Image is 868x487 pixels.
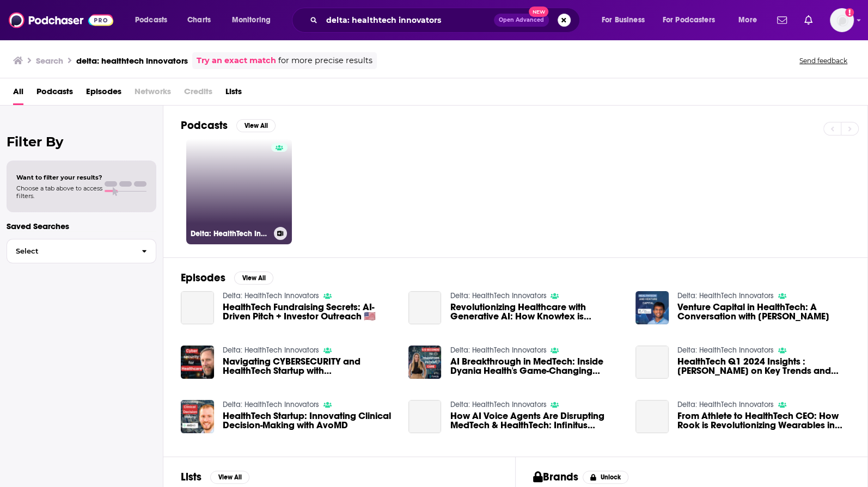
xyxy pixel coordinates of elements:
[7,248,133,255] span: Select
[181,271,225,285] h2: Episodes
[7,134,156,150] h2: Filter By
[76,56,188,66] h3: delta: healthtech innovators
[731,11,771,29] button: open menu
[197,54,276,67] a: Try an exact match
[7,221,156,231] p: Saved Searches
[223,291,319,300] a: Delta: HealthTech Innovators
[181,346,214,379] img: Navigating CYBERSECURITY and HealthTech Startup with Justin Beals
[845,8,854,17] svg: Add a profile image
[450,411,622,430] a: How AI Voice Agents Are Disrupting MedTech & HealthTech: Infinitus Founder Shares His Journey
[677,411,850,430] a: From Athlete to HealthTech CEO: How Rook is Revolutionizing Wearables in MedTech | Startup Story
[322,11,494,29] input: Search podcasts, credits, & more...
[181,119,228,132] h2: Podcasts
[408,346,442,379] img: AI Breakthrough in MedTech: Inside Dyania Health's Game-Changing HealthTech Innovation
[181,291,214,324] a: HealthTech Fundraising Secrets: AI-Driven Pitch + Investor Outreach 🇺🇸
[302,8,590,33] div: Search podcasts, credits, & more...
[602,13,645,28] span: For Business
[186,139,292,244] a: Delta: HealthTech Innovators
[635,346,669,379] a: HealthTech Q1 2024 Insights : Aaron DeGagne on Key Trends and Innovations
[127,11,181,29] button: open menu
[223,346,319,355] a: Delta: HealthTech Innovators
[16,174,102,181] span: Want to filter your results?
[223,357,395,375] a: Navigating CYBERSECURITY and HealthTech Startup with Justin Beals
[494,14,549,27] button: Open AdvancedNew
[181,271,273,285] a: EpisodesView All
[450,346,546,355] a: Delta: HealthTech Innovators
[223,357,395,375] span: Navigating CYBERSECURITY and HealthTech Startup with [PERSON_NAME]
[86,83,121,105] a: Episodes
[224,11,285,29] button: open menu
[533,470,578,484] h2: Brands
[210,471,249,484] button: View All
[180,11,217,29] a: Charts
[656,11,731,29] button: open menu
[223,411,395,430] a: HealthTech Startup: Innovating Clinical Decision-Making with AvoMD
[450,303,622,321] a: Revolutionizing Healthcare with Generative AI: How Knowtex is Transforming MedTech & HealthTech
[583,471,629,484] button: Unlock
[830,8,854,32] button: Show profile menu
[594,11,658,29] button: open menu
[181,119,276,132] a: PodcastsView All
[9,10,113,30] img: Podchaser - Follow, Share and Rate Podcasts
[663,13,715,28] span: For Podcasters
[635,400,669,433] a: From Athlete to HealthTech CEO: How Rook is Revolutionizing Wearables in MedTech | Startup Story
[830,8,854,32] span: Logged in as SolComms
[677,400,774,409] a: Delta: HealthTech Innovators
[450,400,546,409] a: Delta: HealthTech Innovators
[7,239,156,263] button: Select
[278,54,372,67] span: for more precise results
[223,400,319,409] a: Delta: HealthTech Innovators
[677,346,774,355] a: Delta: HealthTech Innovators
[635,291,669,324] img: Venture Capital in HealthTech: A Conversation with Amit Garg
[191,229,270,238] h3: Delta: HealthTech Innovators
[184,83,212,105] span: Credits
[677,357,850,375] span: HealthTech Q1 2024 Insights : [PERSON_NAME] on Key Trends and Innovations
[225,83,242,105] a: Lists
[181,470,201,484] h2: Lists
[234,272,273,285] button: View All
[677,303,850,321] a: Venture Capital in HealthTech: A Conversation with Amit Garg
[738,13,757,28] span: More
[450,357,622,375] a: AI Breakthrough in MedTech: Inside Dyania Health's Game-Changing HealthTech Innovation
[529,7,548,17] span: New
[181,470,249,484] a: ListsView All
[800,11,817,29] a: Show notifications dropdown
[677,291,774,300] a: Delta: HealthTech Innovators
[236,119,276,132] button: View All
[830,8,854,32] img: User Profile
[408,400,442,433] a: How AI Voice Agents Are Disrupting MedTech & HealthTech: Infinitus Founder Shares His Journey
[223,303,395,321] a: HealthTech Fundraising Secrets: AI-Driven Pitch + Investor Outreach 🇺🇸
[36,83,73,105] a: Podcasts
[773,11,791,29] a: Show notifications dropdown
[187,13,211,28] span: Charts
[796,56,851,65] button: Send feedback
[499,17,544,23] span: Open Advanced
[135,83,171,105] span: Networks
[677,357,850,375] a: HealthTech Q1 2024 Insights : Aaron DeGagne on Key Trends and Innovations
[36,56,63,66] h3: Search
[450,291,546,300] a: Delta: HealthTech Innovators
[135,13,167,28] span: Podcasts
[13,83,23,105] a: All
[408,291,442,324] a: Revolutionizing Healthcare with Generative AI: How Knowtex is Transforming MedTech & HealthTech
[181,400,214,433] img: HealthTech Startup: Innovating Clinical Decision-Making with AvoMD
[16,184,102,200] span: Choose a tab above to access filters.
[677,303,850,321] span: Venture Capital in HealthTech: A Conversation with [PERSON_NAME]
[232,13,271,28] span: Monitoring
